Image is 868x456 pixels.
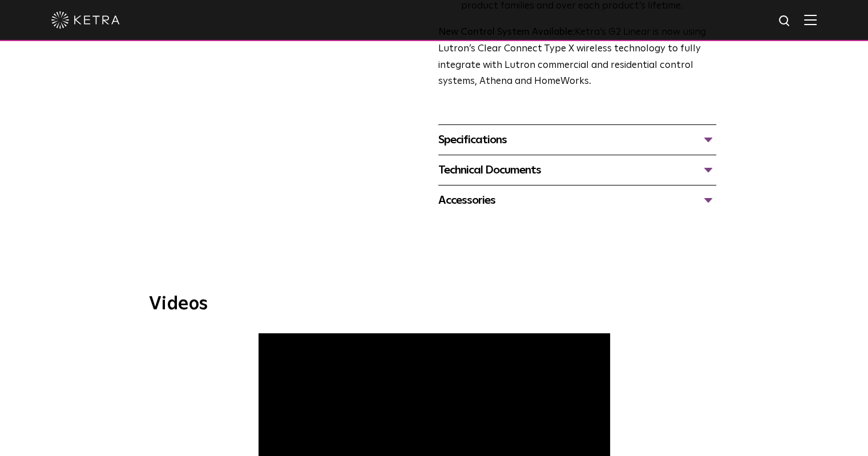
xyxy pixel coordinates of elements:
div: Accessories [438,191,716,209]
h3: Videos [149,295,720,313]
div: Specifications [438,131,716,149]
img: ketra-logo-2019-white [51,11,120,29]
div: Technical Documents [438,161,716,179]
img: search icon [778,14,792,29]
p: Ketra’s G2 Linear is now using Lutron’s Clear Connect Type X wireless technology to fully integra... [438,25,716,91]
img: Hamburger%20Nav.svg [804,14,817,25]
